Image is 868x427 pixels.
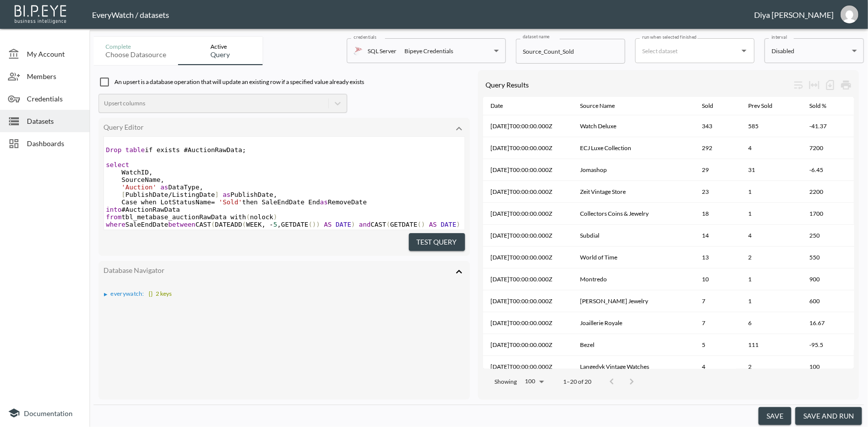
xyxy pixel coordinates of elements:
th: -95.5 [801,334,854,356]
button: save [759,407,791,426]
span: Sold [702,100,726,112]
span: ()) [308,221,320,228]
button: diya@everywatch.com [834,2,866,26]
th: ECJ Luxe Collection [572,137,694,159]
div: Active [211,43,230,50]
span: Members [27,71,82,82]
span: SourceName [106,176,165,183]
th: 600 [801,290,854,312]
span: table [125,146,145,154]
th: 250 [801,225,854,247]
th: 2025-07-21T00:00:00.000Z [483,356,572,378]
span: ; [242,146,246,154]
th: 1 [740,268,801,290]
div: Print [838,77,854,93]
th: 2025-07-21T00:00:00.000Z [483,312,572,334]
span: #AuctionRawData [106,206,180,213]
span: into [106,206,121,213]
th: 2025-07-21T00:00:00.000Z [483,159,572,181]
span: , [149,169,153,176]
div: Toggle table layout between fixed and auto (default: auto) [806,77,822,93]
th: 2025-07-21T00:00:00.000Z [483,290,572,312]
button: Test Query [409,233,465,252]
span: Date [491,100,516,112]
th: 343 [694,115,740,137]
th: 10 [694,268,740,290]
th: 5 [694,334,740,356]
div: 100 [521,375,548,388]
span: My Account [27,49,82,59]
th: 2025-07-21T00:00:00.000Z [483,203,572,225]
span: Source Name [580,100,628,112]
span: , [277,221,281,228]
span: 2 keys [147,290,172,297]
span: as [223,191,231,198]
th: 2025-07-21T00:00:00.000Z [483,115,572,137]
span: ( [246,213,250,221]
th: Joaillerie Royale [572,312,694,334]
th: 2 [740,356,801,378]
th: Subdial [572,225,694,247]
span: select [106,161,129,169]
div: Choose datasource [105,50,166,59]
span: ) [457,221,461,228]
div: Bipeye Credentials [404,45,453,57]
th: -6.45 [801,159,854,181]
div: Source Name [580,100,615,112]
th: 1700 [801,203,854,225]
th: 1 [740,203,801,225]
div: Query [211,50,230,59]
div: Complete [105,43,166,50]
th: -41.37 [801,115,854,137]
th: 23 [694,181,740,203]
th: 2025-07-21T00:00:00.000Z [483,247,572,268]
span: 'Auction' [121,183,156,191]
span: , [274,191,278,198]
th: Montredo [572,268,694,290]
th: Burdeen’s Jewelry [572,290,694,312]
th: 2200 [801,181,854,203]
span: from [106,213,121,221]
th: 2025-07-21T00:00:00.000Z [483,334,572,356]
span: AS [324,221,332,228]
div: Diya [PERSON_NAME] [754,10,834,19]
span: () [417,221,425,228]
th: 29 [694,159,740,181]
p: 1–20 of 20 [564,377,592,386]
span: Case when LotStatusName then SaleEndDate End RemoveDate [106,198,367,206]
span: = [211,198,215,206]
div: Date [491,100,503,112]
span: 5 [274,221,278,228]
span: Credentials [27,93,82,104]
p: SQL Server [368,45,396,57]
div: Number of rows selected for download: 20 [822,77,838,93]
span: ) [274,213,278,221]
span: as [161,183,169,191]
img: mssql icon [354,46,363,55]
div: An upsert is a database operation that will update an existing row if a specified value already e... [98,70,470,88]
span: DATE [441,221,456,228]
span: Documentation [24,409,73,418]
div: Query Editor [103,123,444,131]
th: 18 [694,203,740,225]
th: 1 [740,290,801,312]
span: if exists #AuctionRawData [106,146,246,154]
span: , [262,221,266,228]
th: 1 [740,181,801,203]
span: as [320,198,328,206]
a: Documentation [8,407,82,419]
th: 6 [740,312,801,334]
div: Database Navigator [103,266,444,274]
label: credentials [354,34,377,40]
th: Watch Deluxe [572,115,694,137]
span: 'Sold' [219,198,242,206]
div: Sold [702,100,713,112]
div: EveryWatch / datasets [92,10,754,19]
th: 4 [740,225,801,247]
th: 2 [740,247,801,268]
th: 7200 [801,137,854,159]
th: 2025-07-21T00:00:00.000Z [483,181,572,203]
th: World of Time [572,247,694,268]
th: Collectors Coins & Jewelry [572,203,694,225]
span: Drop [106,146,121,154]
